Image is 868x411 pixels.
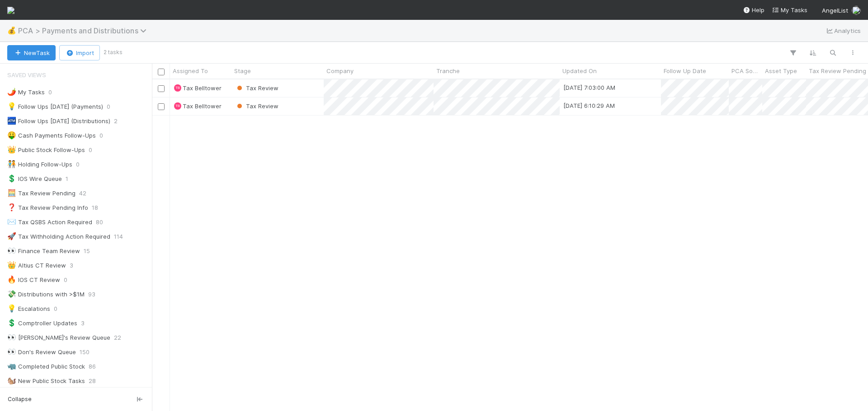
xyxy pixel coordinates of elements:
div: TBTax Belltower [174,83,222,92]
span: 114 [114,231,123,242]
span: 💡 [7,305,16,312]
span: AngelList [822,7,848,14]
span: 22 [114,332,121,343]
div: Distributions with >$1M [7,289,85,300]
span: Tax Belltower [183,102,222,110]
span: Tax Review [235,84,278,92]
div: Altius CT Review [7,260,66,271]
span: 🧑‍🤝‍🧑 [7,160,16,168]
span: TB [175,104,180,108]
small: 2 tasks [104,48,123,56]
span: 👀 [7,348,16,356]
span: 80 [96,217,103,228]
input: Toggle Row Selected [158,103,165,110]
span: 👀 [7,333,16,341]
span: Asset Type [765,66,797,75]
span: 👑 [7,261,16,269]
span: 💸 [7,290,16,298]
div: Finance Team Review [7,245,80,257]
div: Tax Belltower [174,102,181,110]
span: Follow Up Date [664,66,706,75]
span: Saved Views [7,66,46,84]
button: Import [59,45,100,60]
span: 3 [81,318,85,329]
span: 🏧 [7,117,16,125]
span: 🚀 [7,232,16,240]
span: ✉️ [7,218,16,226]
input: Toggle All Rows Selected [158,69,165,75]
span: Stage [234,66,251,75]
div: IOS CT Review [7,274,60,286]
span: 0 [64,274,67,286]
span: Tax Belltower [183,84,222,92]
span: 15 [84,245,90,257]
a: My Tasks [772,5,807,14]
div: Tax Review Pending [7,188,75,199]
span: 🤑 [7,131,16,139]
div: [PERSON_NAME]'s Review Queue [7,332,110,343]
div: TBTax Belltower [174,102,222,111]
span: 👑 [7,146,16,153]
span: 0 [48,87,52,98]
span: 86 [89,361,96,372]
span: 💡 [7,102,16,110]
span: 0 [89,144,92,156]
div: My Tasks [7,87,45,98]
span: 💲 [7,319,16,327]
span: 🧮 [7,189,16,197]
div: Tax Withholding Action Required [7,231,110,242]
span: 0 [54,303,57,314]
span: 💲 [7,175,16,182]
span: 🌶️ [7,88,16,96]
span: Tax Review Pending [809,66,866,75]
div: IOS Wire Queue [7,173,62,185]
div: Escalations [7,303,50,314]
input: Toggle Row Selected [158,85,165,92]
span: 🦏 [7,362,16,370]
div: New Public Stock Tasks [7,375,85,387]
span: My Tasks [772,6,807,14]
span: 93 [88,289,95,300]
div: Public Stock Follow-Ups [7,144,85,156]
span: 👀 [7,247,16,254]
span: Tax Review [235,102,278,110]
div: Tax QSBS Action Required [7,217,92,228]
span: 0 [99,130,103,141]
div: Follow Ups [DATE] (Payments) [7,101,103,112]
div: Cash Payments Follow-Ups [7,130,96,141]
span: 🔥 [7,276,16,283]
span: 0 [107,101,110,112]
div: Help [743,5,764,14]
div: Tax Review [235,83,278,92]
div: Tax Review Pending Info [7,202,88,213]
span: 3 [70,260,73,271]
a: Analytics [825,25,861,36]
span: 💰 [7,27,16,34]
img: logo-inverted-e16ddd16eac7371096b0.svg [7,7,14,14]
span: Tranche [436,66,460,75]
div: Don's Review Queue [7,346,76,358]
span: ❓ [7,203,16,211]
span: 1 [66,173,68,185]
span: 2 [114,115,118,127]
div: Completed Public Stock [7,361,85,372]
div: Follow Ups [DATE] (Distributions) [7,115,110,127]
div: Tax Belltower [174,84,181,92]
span: 🐿️ [7,377,16,384]
span: 0 [76,159,80,170]
span: PCA Source [731,66,760,75]
div: [DATE] 6:10:29 AM [563,101,615,110]
div: Comptroller Updates [7,318,77,329]
button: NewTask [7,45,56,60]
span: Collapse [8,395,32,403]
span: TB [175,86,180,90]
span: 150 [80,346,90,358]
span: PCA > Payments and Distributions [18,26,151,35]
span: Company [326,66,354,75]
span: Updated On [562,66,597,75]
div: Holding Follow-Ups [7,159,72,170]
img: avatar_c8e523dd-415a-4cf0-87a3-4b787501e7b6.png [852,6,861,15]
div: Tax Review [235,102,278,111]
span: 18 [92,202,98,213]
span: Assigned To [173,66,208,75]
